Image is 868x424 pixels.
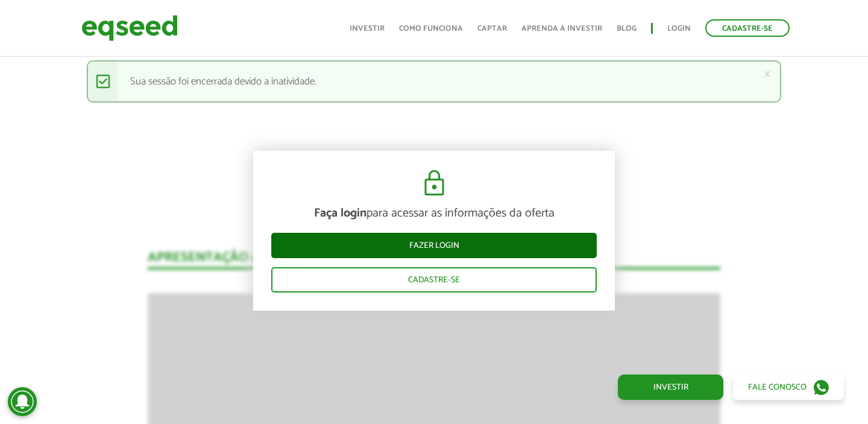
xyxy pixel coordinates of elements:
a: Captar [477,25,507,33]
a: Cadastre-se [705,19,790,37]
a: Aprenda a investir [521,25,602,33]
p: para acessar as informações da oferta [271,206,597,221]
a: Investir [350,25,385,33]
a: Fale conosco [733,375,844,400]
a: × [764,68,771,80]
a: Cadastre-se [271,267,597,293]
div: Sua sessão foi encerrada devido a inatividade. [87,60,781,103]
a: Como funciona [399,25,463,33]
img: cadeado.svg [420,169,449,198]
img: EqSeed [81,12,178,44]
a: Investir [618,375,723,400]
a: Fazer login [271,233,597,258]
a: Login [667,25,691,33]
strong: Faça login [314,203,366,223]
a: Blog [617,25,637,33]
